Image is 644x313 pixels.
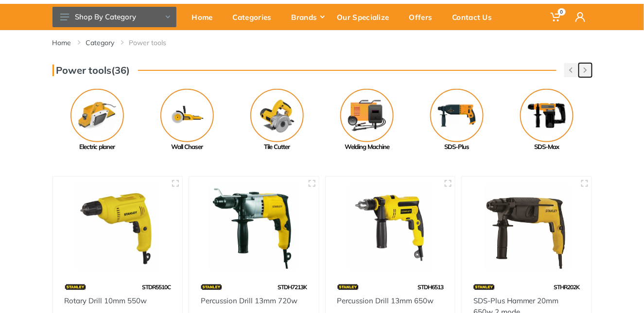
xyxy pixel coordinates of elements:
a: Percussion Drill 13mm 720w [201,296,297,305]
img: 15.webp [473,279,495,296]
img: Royal Tools - Percussion Drill 13mm 720w [198,185,310,269]
a: Offers [402,4,446,30]
img: 15.webp [201,279,222,296]
a: Tile Cutter [232,89,322,152]
div: Offers [402,7,446,27]
span: STHR202K [554,283,580,291]
button: Shop By Category [52,7,176,27]
div: Contact Us [446,7,505,27]
a: Wall Chaser [142,89,232,152]
img: Royal - Electric planer [70,89,124,142]
div: Home [185,7,226,27]
h3: Power tools(36) [52,65,130,76]
a: 0 [544,4,569,30]
img: Royal - SDS-Max [520,89,574,142]
img: Royal Tools - SDS-Plus Hammer 20mm 650w 2 mode [470,185,583,269]
div: Electric planer [52,142,142,152]
a: Categories [226,4,285,30]
a: Percussion Drill 13mm 650w [337,296,434,305]
div: SDS-Plus [412,142,502,152]
img: 15.webp [337,279,359,296]
div: Wall Chaser [142,142,232,152]
div: Our Specialize [331,7,402,27]
span: 0 [558,8,566,16]
img: Royal Tools - Rotary Drill 10mm 550w [62,185,174,269]
div: SDS-Max [502,142,592,152]
a: Electric planer [52,89,142,152]
a: Contact Us [446,4,505,30]
a: Welding Machine [322,89,412,152]
img: Royal - SDS-Plus [430,89,484,142]
a: SDS-Max [502,89,592,152]
div: Brands [285,7,331,27]
span: STDR5510C [142,283,171,291]
img: Royal - Welding Machine [340,89,394,142]
img: 15.webp [65,279,86,296]
a: SDS-Plus [412,89,502,152]
a: Category [86,38,115,48]
img: Royal Tools - Percussion Drill 13mm 650w [334,185,447,269]
a: Home [52,38,71,48]
div: Categories [226,7,285,27]
nav: breadcrumb [52,38,592,48]
a: Rotary Drill 10mm 550w [65,296,147,305]
img: Royal - Wall Chaser [160,89,214,142]
span: STDH7213K [278,283,307,291]
li: Power tools [129,38,181,48]
div: Tile Cutter [232,142,322,152]
img: Royal - Tile Cutter [250,89,304,142]
a: Our Specialize [331,4,402,30]
div: Welding Machine [322,142,412,152]
span: STDH6513 [418,283,443,291]
a: Home [185,4,226,30]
